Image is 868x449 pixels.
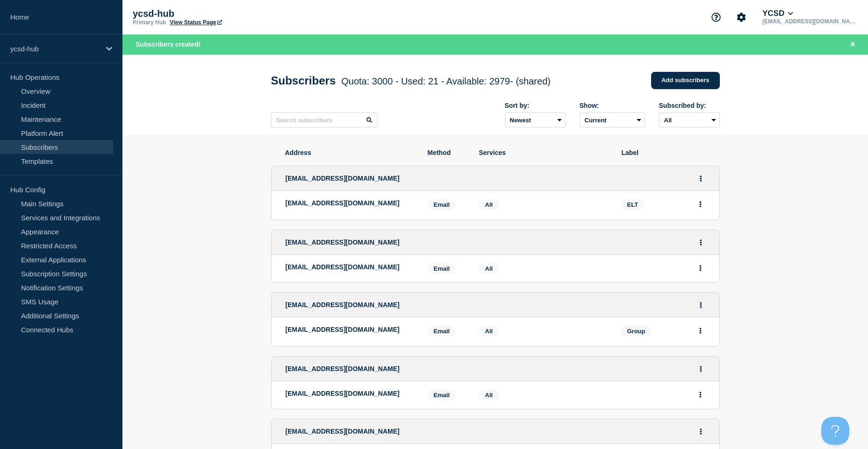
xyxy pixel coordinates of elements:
p: [EMAIL_ADDRESS][DOMAIN_NAME] [286,390,414,397]
iframe: Help Scout Beacon - Open [821,417,849,445]
input: Search subscribers [271,112,378,127]
span: [EMAIL_ADDRESS][DOMAIN_NAME] [286,175,400,182]
span: Subscribers created! [136,41,201,48]
span: Label [622,149,706,156]
span: [EMAIL_ADDRESS][DOMAIN_NAME] [286,301,400,309]
span: Email [428,326,456,337]
select: Subscribed by [659,112,720,127]
button: Support [706,7,726,27]
span: All [485,265,493,272]
h1: Subscribers [271,74,551,87]
span: Email [428,199,456,210]
span: [EMAIL_ADDRESS][DOMAIN_NAME] [286,365,400,372]
button: Actions [695,171,707,186]
button: Actions [695,197,706,211]
p: [EMAIL_ADDRESS][DOMAIN_NAME] [286,263,414,271]
button: Actions [695,235,707,250]
a: View Status Page [170,19,222,26]
div: Show: [580,102,645,109]
button: YCSD [760,9,795,18]
span: All [485,328,493,335]
div: Subscribed by: [659,102,720,109]
a: Add subscribers [651,72,720,89]
span: Address [285,149,414,156]
span: All [485,392,493,399]
p: Primary Hub [133,19,166,26]
span: Quota: 3000 - Used: 21 - Available: 2979 - (shared) [341,76,551,86]
p: [EMAIL_ADDRESS][DOMAIN_NAME] [286,199,414,207]
p: ycsd-hub [133,8,320,19]
button: Actions [695,424,707,439]
span: All [485,201,493,208]
p: [EMAIL_ADDRESS][DOMAIN_NAME] [286,326,414,333]
span: [EMAIL_ADDRESS][DOMAIN_NAME] [286,239,400,246]
select: Deleted [580,112,645,127]
button: Close banner [847,39,859,50]
span: Email [428,263,456,274]
button: Actions [695,387,706,402]
span: Email [428,390,456,400]
p: ycsd-hub [10,45,100,53]
span: Group [621,326,652,337]
span: ELT [621,199,645,210]
p: [EMAIL_ADDRESS][DOMAIN_NAME] [760,18,858,25]
button: Actions [695,261,706,275]
span: [EMAIL_ADDRESS][DOMAIN_NAME] [286,428,400,435]
button: Actions [695,298,707,312]
span: Services [479,149,608,156]
select: Sort by [505,112,566,127]
span: Method [428,149,465,156]
div: Sort by: [505,102,566,109]
button: Actions [695,323,706,338]
button: Account settings [732,7,751,27]
button: Actions [695,362,707,376]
